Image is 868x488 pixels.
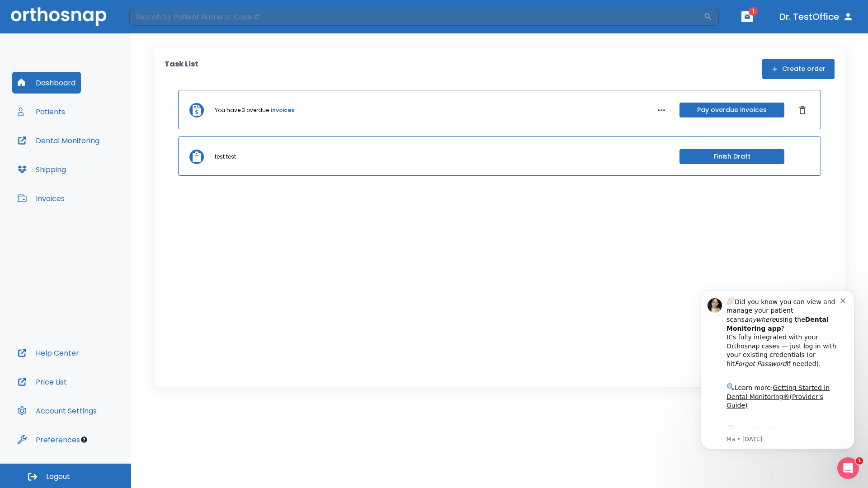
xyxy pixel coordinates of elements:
[749,7,758,16] span: 1
[12,400,102,422] button: Account Settings
[776,9,857,25] button: Dr. TestOffice
[80,436,88,444] div: Tooltip anchor
[12,371,72,393] button: Price List
[271,106,294,114] a: invoices
[762,59,835,79] button: Create order
[215,106,269,114] p: You have 3 overdue
[12,130,105,151] button: Dental Monitoring
[215,153,236,161] p: test test
[12,188,70,209] button: Invoices
[39,147,153,193] div: Download the app: | ​ Let us know if you need help getting started!
[12,342,85,364] button: Help Center
[12,159,71,180] button: Shipping
[12,429,85,450] button: Preferences
[856,457,863,465] span: 1
[687,277,868,464] iframe: Intercom notifications message
[39,150,120,166] a: App Store
[679,149,784,164] button: Finish Draft
[39,159,153,167] p: Message from Ma, sent 3w ago
[679,103,784,117] button: Pay overdue invoices
[12,72,81,94] button: Dashboard
[12,101,71,122] button: Patients
[46,472,70,482] span: Logout
[165,59,198,79] p: Task List
[153,19,160,27] button: Dismiss notification
[837,457,859,479] iframe: Intercom live chat
[11,7,107,26] img: Orthosnap
[129,8,703,26] input: Search by Patient Name or Case #
[795,103,810,117] button: Dismiss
